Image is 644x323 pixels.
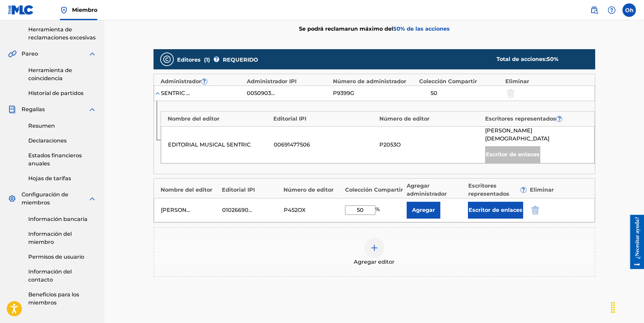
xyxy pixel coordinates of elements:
font: Regalías [22,106,45,112]
font: Beneficios para los miembros [28,291,79,306]
img: Logotipo del MLC [8,5,34,15]
font: [DEMOGRAPHIC_DATA] [485,135,549,142]
font: Historial de partidos [28,90,83,96]
font: Número de editor [379,116,430,122]
img: 12a2ab48e56ec057fbd8.svg [532,206,539,214]
font: Escritor de enlaces [469,207,522,213]
font: Número de administrador [333,78,406,85]
font: Hojas de tarifas [28,175,71,182]
a: Estados financieros anuales [28,152,96,168]
div: Ayuda [605,3,618,17]
img: expandir [88,50,96,58]
font: REQUERIDO [223,57,258,63]
a: Búsqueda pública [587,3,601,17]
img: agregar [370,244,378,252]
img: expandir [88,195,96,203]
a: Información del miembro [28,230,96,246]
font: % [554,56,558,62]
font: Colección Compartir [345,187,403,193]
font: Estados financieros anuales [28,152,82,167]
font: un máximo del [350,26,393,32]
font: Información del contacto [28,268,72,283]
font: Editores [177,57,201,63]
iframe: Widget de chat [610,291,644,323]
font: 50 [547,56,554,62]
font: Editorial IPI [273,116,306,122]
img: expandir [88,105,96,114]
font: Eliminar [505,78,529,85]
font: Agregar [412,207,435,213]
font: ¿Necesitar ayuda? [9,2,15,44]
img: Configuración de miembros [8,195,16,203]
button: Agregar [407,202,440,219]
font: Colección Compartir [419,78,477,85]
iframe: Centro de recursos [625,215,644,269]
font: Escritores representados [485,116,556,122]
font: Editorial IPI [222,187,255,193]
font: Número de editor [283,187,334,193]
font: Se podrá reclamar [299,26,350,32]
font: Administrador [161,78,201,85]
font: Nombre del editor [168,116,219,122]
a: Información bancaria [28,215,96,223]
a: Hojas de tarifas [28,174,96,183]
font: Información bancaria [28,216,88,222]
font: Resumen [28,123,55,129]
font: ? [558,116,561,122]
img: buscar [590,6,598,14]
div: Arrastrar [608,297,618,318]
font: Pareo [22,51,38,57]
font: ) [208,57,210,63]
font: Miembro [72,7,97,13]
img: Regalías [8,105,16,114]
font: ? [215,56,218,62]
font: 00691477506 [274,141,310,148]
img: editores [163,55,171,63]
img: Pareo [8,50,16,58]
font: ? [203,78,206,85]
font: Permisos de usuario [28,254,84,260]
font: EDITORIAL MUSICAL SENTRIC [168,141,250,148]
a: Declaraciones [28,137,96,145]
a: Beneficios para los miembros [28,291,96,307]
img: alternar-expansión-celda [154,90,161,97]
img: Titular de los derechos superior [60,6,68,14]
font: Agregar administrador [407,183,447,197]
font: % de las acciones [400,26,450,32]
font: Configuración de miembros [22,191,68,206]
font: Declaraciones [28,137,67,144]
font: [PERSON_NAME] [485,127,532,134]
font: Nombre del editor [161,187,212,193]
img: ayuda [608,6,616,14]
a: Información del contacto [28,268,96,284]
font: 50 [393,26,400,32]
font: Agregar editor [354,259,395,265]
font: Información del miembro [28,231,72,245]
font: Herramienta de coincidencia [28,67,72,82]
a: Herramienta de reclamaciones excesivas [28,26,96,42]
font: ? [522,187,525,193]
a: Historial de partidos [28,89,96,97]
font: Escritores representados [468,183,509,197]
font: P2053O [379,141,401,148]
button: Escritor de enlaces [468,202,523,219]
font: Total de acciones: [497,56,547,62]
font: Administrador IPI [247,78,297,85]
a: Resumen [28,122,96,130]
a: Herramienta de coincidencia [28,66,96,83]
font: % [375,206,380,213]
font: 1 [206,57,208,63]
a: Permisos de usuario [28,253,96,261]
div: Menú de usuario [622,3,636,17]
font: Eliminar [530,187,554,193]
font: Herramienta de reclamaciones excesivas [28,26,96,41]
font: ( [204,57,206,63]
